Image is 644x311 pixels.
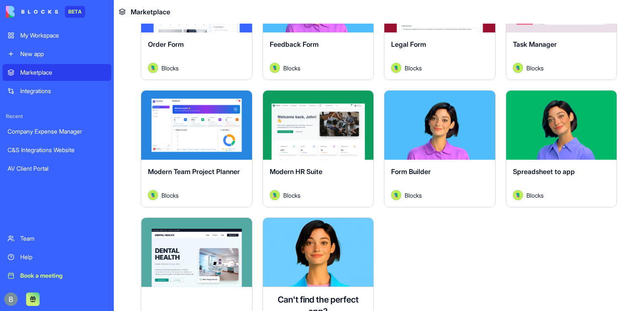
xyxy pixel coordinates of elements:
a: Modern Team Project PlannerAvatarBlocks [141,90,252,207]
span: Recent [3,113,111,120]
a: Book a meeting [3,267,111,284]
img: Avatar [148,190,158,200]
span: Form Builder [391,167,431,176]
a: Spreadsheet to appAvatarBlocks [506,90,617,207]
img: Avatar [391,63,401,73]
span: Spreadsheet to app [513,167,575,176]
div: Book a meeting [20,271,106,280]
div: BETA [65,6,85,18]
img: Avatar [270,63,280,73]
a: AV Client Portal [3,160,111,177]
a: Team [3,230,111,247]
span: Marketplace [131,7,170,17]
div: My Workspace [20,31,106,40]
a: Modern HR SuiteAvatarBlocks [263,90,374,207]
span: Blocks [526,191,544,200]
img: Avatar [513,63,523,73]
a: Help [3,249,111,265]
span: Blocks [283,64,301,72]
img: Avatar [148,63,158,73]
div: AV Client Portal [8,164,106,173]
img: Avatar [270,190,280,200]
span: Blocks [161,64,179,72]
img: ACg8ocIug40qN1SCXJiinWdltW7QsPxROn8ZAVDlgOtPD8eQfXIZmw=s96-c [4,292,18,306]
a: Form BuilderAvatarBlocks [384,90,496,207]
span: Legal Form [391,40,426,48]
img: Avatar [391,190,401,200]
a: New app [3,46,111,62]
div: New app [20,50,106,58]
span: Feedback Form [270,40,319,48]
div: Company Expense Manager [8,127,106,136]
span: Blocks [405,191,422,200]
img: Avatar [513,190,523,200]
span: Order Form [148,40,184,48]
a: Marketplace [3,64,111,81]
div: Team [20,234,106,243]
a: My Workspace [3,27,111,44]
img: Ella AI assistant [263,218,374,287]
span: Modern Team Project Planner [148,167,240,176]
div: Help [20,253,106,261]
span: Task Manager [513,40,557,48]
span: Blocks [405,64,422,72]
div: Marketplace [20,68,106,77]
span: Blocks [526,64,544,72]
a: BETA [6,6,85,18]
span: Modern HR Suite [270,167,322,176]
span: Blocks [283,191,301,200]
div: C&S Integrations Website [8,146,106,154]
a: Company Expense Manager [3,123,111,140]
div: Integrations [20,87,106,95]
span: Blocks [161,191,179,200]
a: Integrations [3,83,111,99]
img: logo [6,6,58,18]
a: C&S Integrations Website [3,142,111,158]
